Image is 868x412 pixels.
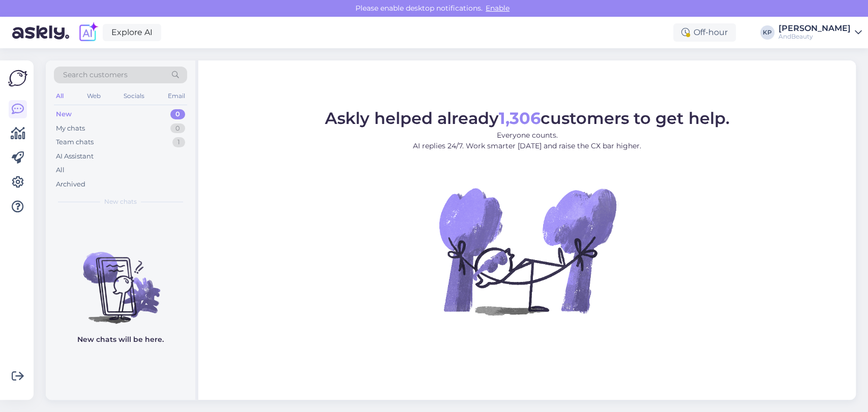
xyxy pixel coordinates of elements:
div: KP [760,25,774,40]
div: [PERSON_NAME] [779,24,851,33]
div: AI Assistant [56,151,94,162]
div: Web [85,89,103,103]
span: Askly helped already customers to get help. [325,108,730,128]
b: 1,306 [499,108,541,128]
p: New chats will be here. [77,334,164,345]
div: 1 [172,137,185,147]
a: Explore AI [103,24,161,41]
img: No chats [46,234,195,325]
div: All [56,165,65,175]
div: Off-hour [673,23,736,42]
p: Everyone counts. AI replies 24/7. Work smarter [DATE] and raise the CX bar higher. [325,130,730,151]
div: Team chats [56,137,94,147]
span: Search customers [63,70,128,80]
span: New chats [104,197,137,206]
div: Email [166,89,187,103]
img: explore-ai [77,22,99,43]
div: All [54,89,66,103]
img: Askly Logo [8,69,27,88]
div: AndBeauty [779,33,851,41]
div: My chats [56,123,85,134]
div: New [56,109,72,119]
div: 0 [170,109,185,119]
img: No Chat active [436,160,619,342]
a: [PERSON_NAME]AndBeauty [779,24,862,41]
div: Socials [122,89,146,103]
span: Enable [483,4,513,13]
div: Archived [56,179,85,189]
div: 0 [170,123,185,134]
